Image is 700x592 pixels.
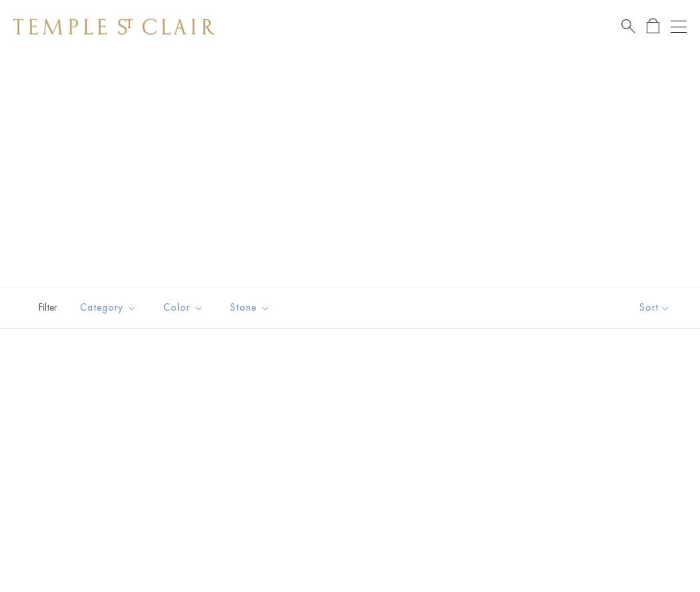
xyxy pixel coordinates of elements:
[647,18,659,35] a: Open Shopping Bag
[609,287,700,328] button: Show sort by
[220,293,280,323] button: Stone
[153,293,213,323] button: Color
[13,19,215,35] img: Temple St. Clair
[671,19,687,35] button: Open navigation
[157,299,213,316] span: Color
[70,293,147,323] button: Category
[73,299,147,316] span: Category
[621,18,635,35] a: Search
[223,299,280,316] span: Stone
